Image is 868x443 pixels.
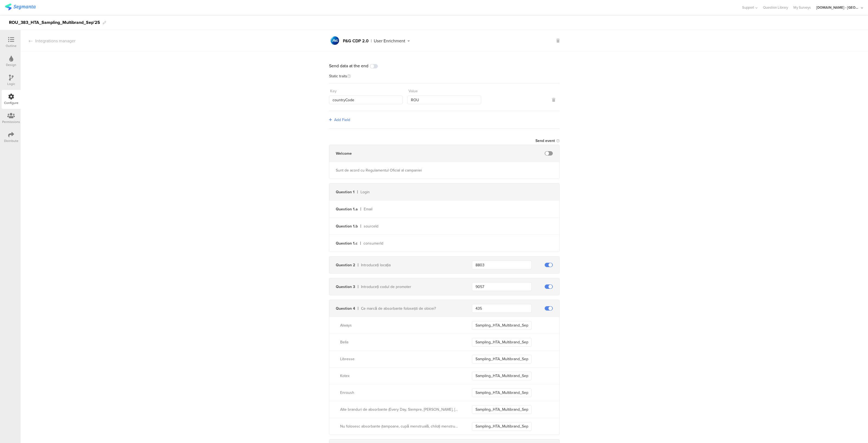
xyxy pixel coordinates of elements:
input: Enter a value... [472,388,532,397]
div: Question 2 [336,262,355,268]
div: Question 1.c [336,241,358,246]
div: consumerId [363,241,459,246]
div: Introduceți codul de promoter [361,284,459,290]
input: Enter a value... [472,372,532,380]
div: Ce marcă de absorbante folosești de obicei? [361,306,459,311]
span: Support [742,5,754,10]
input: Enter a key... [472,261,532,269]
div: Question 4 [336,306,355,311]
div: Nu folosesc absorbante (tampoane, cupă menstruală, chiloți menstruali reutilizabili, etc.). [340,423,459,429]
div: Logic [7,81,15,86]
div: Email [364,206,459,212]
div: | [371,39,372,43]
div: Outline [6,43,17,48]
div: Welcome [336,151,352,156]
div: Design [6,62,16,67]
div: [DOMAIN_NAME] - [GEOGRAPHIC_DATA] [816,5,860,10]
div: P&G CDP 2.0 [343,39,369,43]
input: Enter a key... [472,282,532,291]
input: Enter a value... [472,405,532,414]
div: Value [409,88,418,94]
div: Question 1 [336,189,355,195]
input: Enter a value... [472,422,532,431]
div: Static traits [329,74,560,83]
input: Enter a value... [472,338,532,347]
input: Enter a key... [472,304,532,313]
input: Enter a value... [472,321,532,330]
div: Key [330,88,337,94]
input: Enter value... [407,96,481,104]
div: Enroush [340,390,459,395]
div: Introduceți locația [361,262,459,268]
div: Libresse [340,356,459,362]
input: Enter a value... [472,355,532,363]
div: Question 1.b [336,223,358,229]
div: Integrations manager [21,38,75,44]
div: Permissions [2,119,20,124]
input: Enter key... [329,96,403,104]
div: sourceId [364,223,459,229]
div: Kotex [340,373,459,379]
div: Send data at the end [329,63,560,69]
div: ROU_383_HTA_Sampling_Multibrand_Sep'25 [9,18,100,27]
div: Alte branduri de absorbante (Every Day, Siempre, Jessa, Inea, Bevola, etc.). [340,407,459,412]
div: Sunt de acord cu Regulamentul Oficial al campaniei [336,167,459,173]
img: segmanta logo [5,4,36,10]
div: Send event [535,138,555,144]
div: Login [360,189,459,195]
div: Question 3 [336,284,355,290]
div: Configure [4,100,18,105]
span: Add Field [334,117,350,123]
div: User Enrichment [374,39,405,43]
div: Question 1.a [336,206,358,212]
div: Bella [340,339,459,345]
div: Always [340,322,459,328]
div: Distribute [4,138,18,143]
